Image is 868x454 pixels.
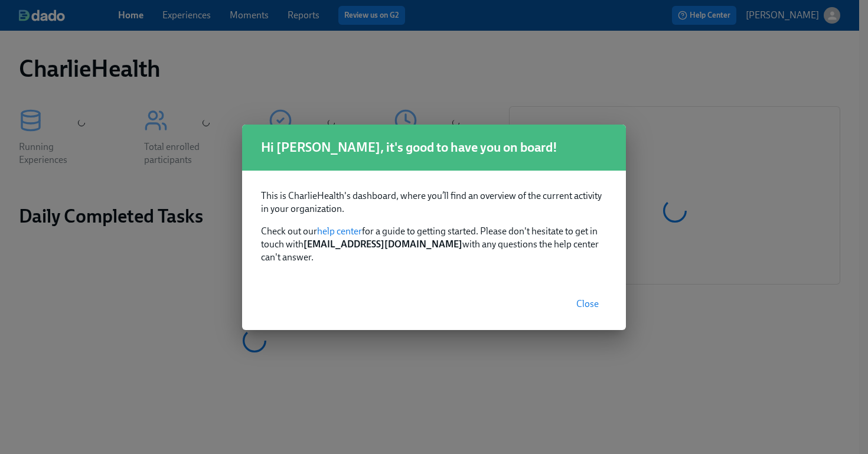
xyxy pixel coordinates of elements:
span: Close [576,298,599,310]
a: help center [317,226,362,237]
strong: [EMAIL_ADDRESS][DOMAIN_NAME] [304,239,462,250]
h1: Hi [PERSON_NAME], it's good to have you on board! [261,139,607,156]
div: Check out our for a guide to getting started. Please don't hesitate to get in touch with with any... [242,171,626,278]
p: This is CharlieHealth's dashboard, where you’ll find an overview of the current activity in your ... [261,190,607,215]
button: Close [568,292,607,316]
